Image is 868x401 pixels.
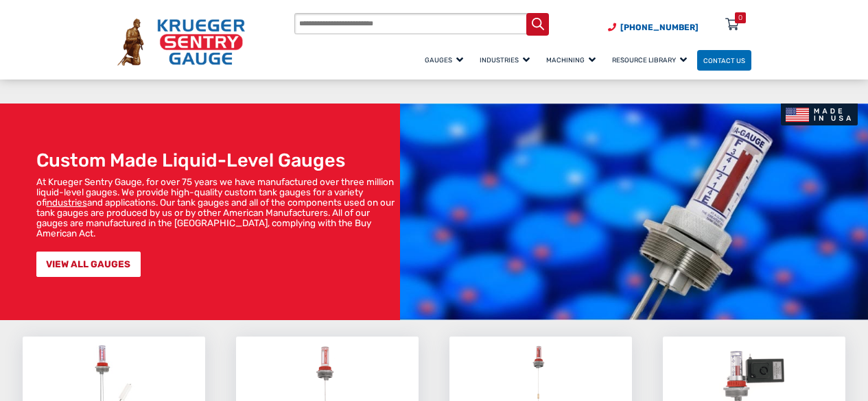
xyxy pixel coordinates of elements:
[703,56,745,64] span: Contact Us
[608,21,699,34] a: Phone Number (920) 434-8860
[480,56,530,64] span: Industries
[419,48,473,72] a: Gauges
[612,56,687,64] span: Resource Library
[697,50,751,71] a: Contact Us
[36,177,395,239] p: At Krueger Sentry Gauge, for over 75 years we have manufactured over three million liquid-level g...
[36,252,141,277] a: VIEW ALL GAUGES
[473,48,540,72] a: Industries
[117,19,245,66] img: Krueger Sentry Gauge
[425,56,463,64] span: Gauges
[400,104,868,320] img: bg_hero_bannerksentry
[606,48,697,72] a: Resource Library
[546,56,596,64] span: Machining
[620,23,699,32] span: [PHONE_NUMBER]
[781,104,858,125] img: Made In USA
[540,48,606,72] a: Machining
[36,149,395,171] h1: Custom Made Liquid-Level Gauges
[47,197,87,208] a: industries
[738,12,742,23] div: 0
